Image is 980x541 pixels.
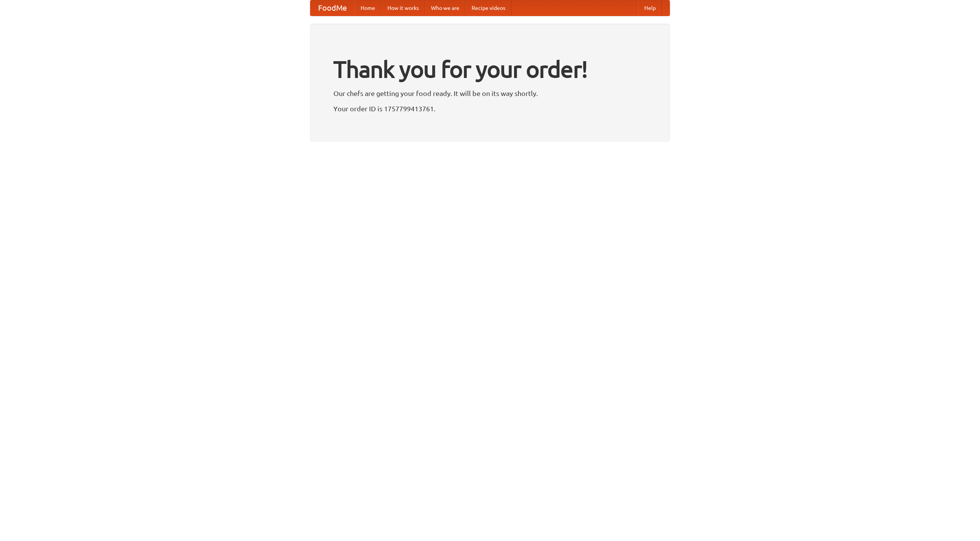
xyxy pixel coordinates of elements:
a: Home [354,0,381,16]
p: Your order ID is 1757799413761. [333,103,647,114]
a: FoodMe [310,0,354,16]
a: How it works [381,0,425,16]
a: Who we are [425,0,465,16]
p: Our chefs are getting your food ready. It will be on its way shortly. [333,88,647,99]
a: Help [638,0,662,16]
a: Recipe videos [465,0,511,16]
h1: Thank you for your order! [333,51,647,88]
